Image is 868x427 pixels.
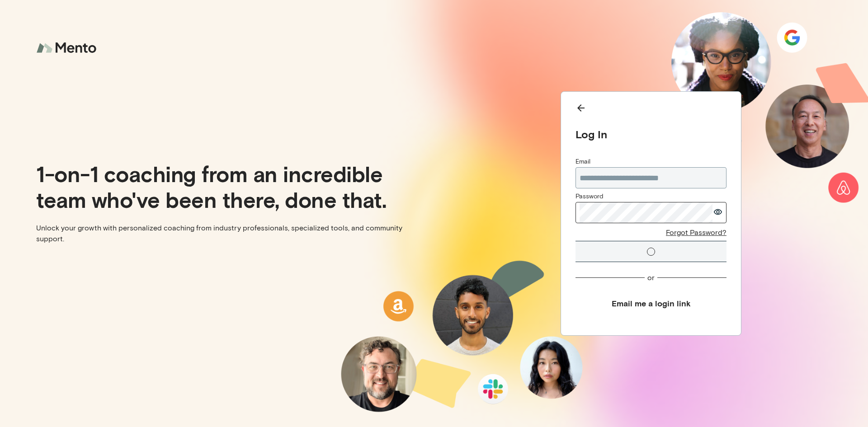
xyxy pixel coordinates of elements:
[576,192,726,201] div: Password
[576,293,726,314] button: Email me a login link
[576,127,726,141] div: Log In
[576,103,726,117] button: Back
[36,36,99,60] img: logo
[666,228,726,237] div: Forgot Password?
[580,202,712,223] input: Password
[647,273,655,282] div: or
[36,223,427,244] p: Unlock your growth with personalized coaching from industry professionals, specialized tools, and...
[36,161,427,211] p: 1-on-1 coaching from an incredible team who've been there, done that.
[576,157,726,166] div: Email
